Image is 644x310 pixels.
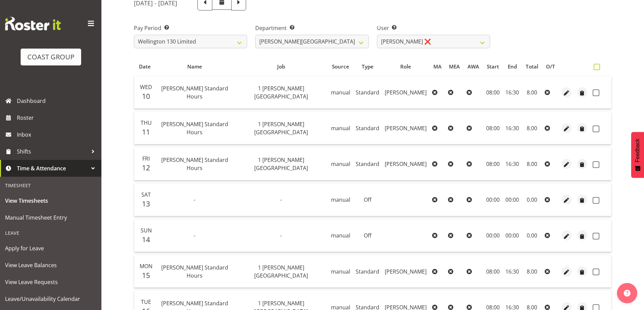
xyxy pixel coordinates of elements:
[2,257,100,274] a: View Leave Balances
[449,63,460,71] span: MEA
[331,89,350,96] span: manual
[522,184,542,216] td: 0.00
[385,89,427,96] span: [PERSON_NAME]
[483,184,503,216] td: 00:00
[503,184,522,216] td: 00:00
[5,277,96,287] span: View Leave Requests
[254,120,308,136] span: 1 [PERSON_NAME][GEOGRAPHIC_DATA]
[17,96,98,106] span: Dashboard
[161,264,228,279] span: [PERSON_NAME] Standard Hours
[280,196,282,203] span: -
[468,63,479,71] span: AWA
[142,271,150,280] span: 15
[362,63,374,71] span: Type
[331,232,350,239] span: manual
[140,262,152,270] span: Mon
[5,196,96,206] span: View Timesheets
[353,148,382,180] td: Standard
[508,63,517,71] span: End
[2,178,100,192] div: Timesheet
[280,232,282,239] span: -
[635,139,641,162] span: Feedback
[142,91,150,101] span: 10
[353,76,382,109] td: Standard
[17,113,98,123] span: Roster
[483,112,503,144] td: 08:00
[2,226,100,240] div: Leave
[134,24,247,32] label: Pay Period
[17,130,98,140] span: Inbox
[503,112,522,144] td: 16:30
[522,255,542,288] td: 8.00
[254,264,308,279] span: 1 [PERSON_NAME][GEOGRAPHIC_DATA]
[483,76,503,109] td: 08:00
[522,220,542,252] td: 0.00
[353,112,382,144] td: Standard
[254,85,308,100] span: 1 [PERSON_NAME][GEOGRAPHIC_DATA]
[140,83,152,91] span: Wed
[2,290,100,307] a: Leave/Unavailability Calendar
[487,63,499,71] span: Start
[631,132,644,178] button: Feedback - Show survey
[331,196,350,203] span: manual
[526,63,538,71] span: Total
[255,24,368,32] label: Department
[5,213,96,223] span: Manual Timesheet Entry
[139,63,151,71] span: Date
[277,63,285,71] span: Job
[433,63,442,71] span: MA
[385,124,427,132] span: [PERSON_NAME]
[331,268,350,275] span: manual
[142,199,150,208] span: 13
[17,146,88,157] span: Shifts
[503,76,522,109] td: 16:30
[5,294,96,304] span: Leave/Unavailability Calendar
[522,148,542,180] td: 8.00
[142,163,150,172] span: 12
[2,209,100,226] a: Manual Timesheet Entry
[5,243,96,253] span: Apply for Leave
[400,63,411,71] span: Role
[161,85,228,100] span: [PERSON_NAME] Standard Hours
[332,63,349,71] span: Source
[194,196,195,203] span: -
[141,298,151,306] span: Tue
[5,260,96,270] span: View Leave Balances
[194,232,195,239] span: -
[5,17,61,30] img: Rosterit website logo
[503,220,522,252] td: 00:00
[141,227,152,234] span: Sun
[483,255,503,288] td: 08:00
[187,63,202,71] span: Name
[2,192,100,209] a: View Timesheets
[2,240,100,257] a: Apply for Leave
[522,112,542,144] td: 8.00
[331,160,350,168] span: manual
[142,155,150,162] span: Fri
[522,76,542,109] td: 8.00
[353,220,382,252] td: Off
[624,290,630,297] img: help-xxl-2.png
[503,255,522,288] td: 16:30
[27,52,74,62] div: COAST GROUP
[141,191,151,198] span: Sat
[161,120,228,136] span: [PERSON_NAME] Standard Hours
[353,255,382,288] td: Standard
[161,156,228,172] span: [PERSON_NAME] Standard Hours
[17,163,88,173] span: Time & Attendance
[377,24,490,32] label: User
[503,148,522,180] td: 16:30
[385,160,427,168] span: [PERSON_NAME]
[2,274,100,290] a: View Leave Requests
[142,235,150,244] span: 14
[353,184,382,216] td: Off
[331,124,350,132] span: manual
[546,63,555,71] span: O/T
[385,268,427,275] span: [PERSON_NAME]
[483,148,503,180] td: 08:00
[254,156,308,172] span: 1 [PERSON_NAME][GEOGRAPHIC_DATA]
[483,220,503,252] td: 00:00
[142,127,150,137] span: 11
[141,119,152,126] span: Thu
